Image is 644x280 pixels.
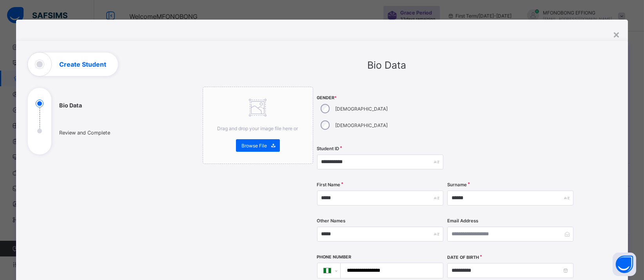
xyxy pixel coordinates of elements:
label: [DEMOGRAPHIC_DATA] [335,106,388,112]
label: Phone Number [317,255,352,260]
button: Open asap [613,253,636,276]
span: Drag and drop your image file here or [218,125,298,131]
span: Gender [317,95,443,100]
label: Other Names [317,218,346,224]
div: Drag and drop your image file here orBrowse File [203,87,313,164]
span: Browse File [242,143,267,149]
span: Bio Data [367,59,406,71]
label: First Name [317,182,341,187]
label: Student ID [317,146,339,151]
label: Date of Birth [447,255,479,260]
div: × [613,27,620,41]
h1: Create Student [59,61,106,67]
label: [DEMOGRAPHIC_DATA] [335,122,388,128]
label: Surname [447,182,467,187]
label: Email Address [447,218,478,224]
